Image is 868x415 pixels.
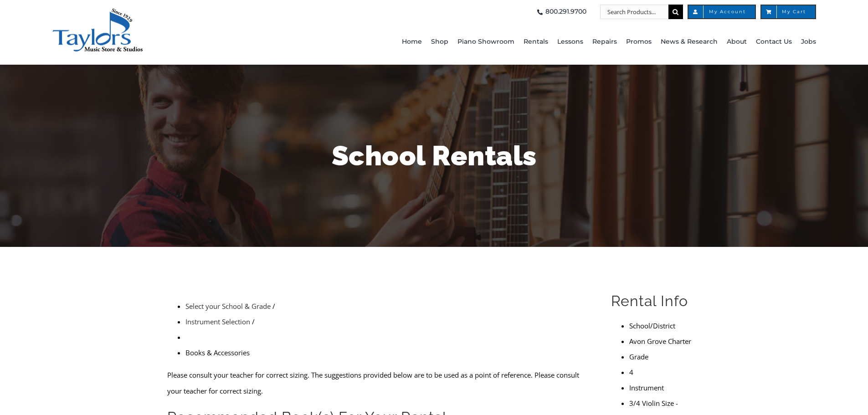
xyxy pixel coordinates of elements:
a: About [727,19,747,65]
a: My Cart [760,5,816,19]
li: 4 [616,322,687,333]
a: Repairs [592,19,617,65]
span: Rentals [524,35,548,49]
a: Rentals [524,19,548,65]
span: Contact Us [756,35,792,49]
a: My Account [688,5,756,19]
a: News & Research [661,19,718,65]
span: Promos [626,35,652,49]
a: Lessons [557,19,583,65]
a: Jobs [801,19,816,65]
span: / [266,265,273,274]
h2: Rental Info [611,259,700,275]
h1: School Rentals [168,137,701,175]
li: Grade [616,309,687,322]
li: Essential Elements Strings 2025 – Violin Book 1 [172,350,430,374]
span: News & Research [661,35,718,49]
span: Piano Showroom [457,35,514,49]
li: Title [172,336,430,350]
li: Instrument [616,337,687,349]
li: 3/4 Violin Size - School Term(best value)* with damage waiver $169.76 [616,349,687,397]
a: Select your School & Grade [179,265,264,274]
h2: Recommended Book(s) For Your Rental [172,320,586,332]
a: taylors-music-store-west-chester [52,7,143,16]
span: My Cart [770,10,806,14]
span: Shop [431,35,448,49]
p: Please consult your teacher for correct sizing. The suggestions provided below are to be used as ... [172,287,586,311]
a: Promos [626,19,652,65]
input: Search Products... [600,5,668,19]
li: Qty [403,399,432,413]
span: Home [402,35,422,49]
input: Search [668,5,683,19]
li: Description [172,399,403,413]
li: Tax [616,401,687,413]
h2: Accessories [172,383,586,394]
li: Price [430,336,456,350]
nav: Main Menu [251,19,816,65]
span: Repairs [592,35,617,49]
nav: Top Right [251,5,816,19]
a: Contact Us [756,19,792,65]
span: Jobs [801,35,816,49]
span: Lessons [557,35,583,49]
li: $14.99 [430,350,456,374]
a: 800.291.9700 [534,5,586,19]
span: My Account [698,10,746,14]
a: Shop [431,19,448,65]
a: Instrument Selection [275,265,339,274]
li: Price [432,399,462,413]
span: About [727,35,747,49]
a: Home [402,19,422,65]
span: / [341,265,349,274]
li: School/District [616,282,687,294]
span: 800.291.9700 [545,5,586,19]
li: Avon Grove Charter [616,294,687,306]
a: Piano Showroom [457,19,514,65]
li: Books & Accessories [350,263,415,275]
